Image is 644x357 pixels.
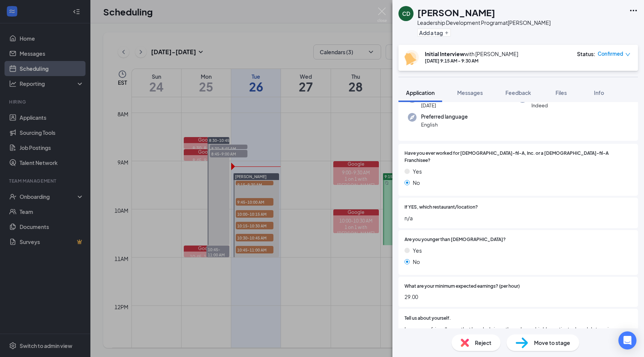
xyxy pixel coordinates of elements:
[417,19,551,26] div: Leadership Development Program at [PERSON_NAME]
[413,246,422,255] span: Yes
[404,293,632,301] span: 29.00
[425,50,464,57] b: Initial Interview
[413,178,420,187] span: No
[425,58,518,64] div: [DATE] 9:15 AM - 9:30 AM
[594,89,604,96] span: Info
[406,89,435,96] span: Application
[505,89,531,96] span: Feedback
[577,50,595,58] div: Status :
[417,6,495,19] h1: [PERSON_NAME]
[598,50,623,58] span: Confirmed
[421,113,468,121] span: Preferred language
[404,150,632,164] span: Have you ever worked for [DEMOGRAPHIC_DATA]-fil-A, Inc. or a [DEMOGRAPHIC_DATA]-fil-A Franchisee?
[531,102,548,109] span: Indeed
[404,214,632,222] span: n/a
[404,315,451,322] span: Tell us about yourself.
[618,331,636,349] div: Open Intercom Messenger
[425,50,518,58] div: with [PERSON_NAME]
[475,339,491,347] span: Reject
[444,31,449,35] svg: Plus
[555,89,567,96] span: Files
[421,102,452,109] span: [DATE]
[402,10,410,17] div: CD
[404,283,520,290] span: What are your minimum expected earnings? (per hour)
[404,236,506,243] span: Are you younger than [DEMOGRAPHIC_DATA]?
[457,89,483,96] span: Messages
[421,121,468,128] span: English
[629,6,638,15] svg: Ellipses
[625,52,630,57] span: down
[413,167,422,175] span: Yes
[413,258,420,266] span: No
[404,325,632,333] span: I am a very friendly guy that love helping others. I am a highly motivated, and determine guy.
[404,204,478,211] span: If YES, which restaurant/location?
[417,29,451,37] button: PlusAdd a tag
[534,339,570,347] span: Move to stage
